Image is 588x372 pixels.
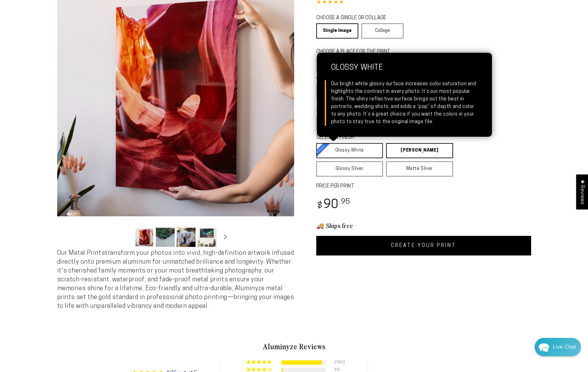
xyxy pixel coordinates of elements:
[316,107,402,114] legend: SELECT A SIZE
[339,198,350,206] sup: .95
[316,75,398,82] legend: CHOOSE A SHAPE
[110,341,479,352] h2: Aluminyze Reviews
[246,360,273,365] div: 91% (2060) reviews with 5 star rating
[386,161,453,177] a: Matte Silver
[553,338,576,356] div: Contact Us Directly
[316,199,351,211] bdi: 90
[316,23,358,39] a: Single Image
[361,23,403,39] a: Collage
[331,64,478,80] strong: Glossy White
[57,250,294,309] span: Our Metal Prints transform your photos into vivid, high-definition artwork infused directly onto ...
[316,221,531,230] h3: 🚚 Ships free
[316,134,438,141] legend: SELECT A FINISH
[218,230,232,244] button: Slide right
[535,338,581,356] div: Chat widget toggle
[197,228,216,247] button: Load image 4 in gallery view
[334,360,342,365] div: 2060
[316,57,358,72] label: Wall Mount
[316,183,531,190] label: PRICE PER PRINT
[316,116,350,130] label: 8x24
[316,161,383,177] a: Glossy Silver
[316,48,397,56] legend: CHOOSE A PLACE FOR THE PRINT
[317,202,323,210] span: $
[177,228,196,247] button: Load image 3 in gallery view
[316,15,398,22] legend: CHOOSE A SINGLE OR COLLAGE
[156,228,175,247] button: Load image 2 in gallery view
[386,143,453,158] a: [PERSON_NAME]
[316,143,383,158] a: Glossy White
[331,80,478,126] div: Our bright white glossy surface increases color saturation and highlights the contrast in every p...
[316,236,531,255] a: CREATE YOUR PRINT
[119,230,133,244] button: Slide left
[135,228,154,247] button: Load image 1 in gallery view
[576,174,588,209] div: Click to open Judge.me floating reviews tab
